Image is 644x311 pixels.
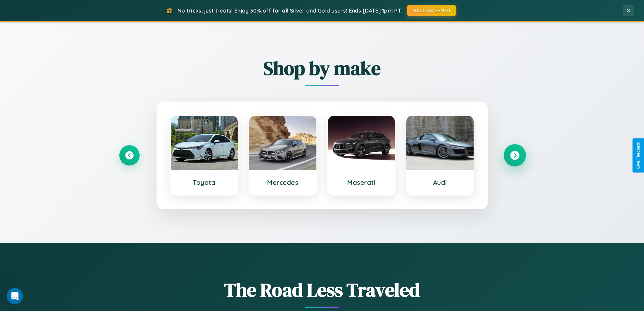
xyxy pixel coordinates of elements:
h3: Maserati [335,178,388,186]
button: HALLOWEEN30 [407,5,456,16]
h3: Audi [413,178,467,186]
span: No tricks, just treats! Enjoy 30% off for all Silver and Gold users! Ends [DATE] 1pm PT. [177,7,402,14]
h3: Toyota [177,178,231,186]
iframe: Intercom live chat [7,288,23,304]
h2: Shop by make [119,55,525,81]
div: Give Feedback [636,142,641,169]
h1: The Road Less Traveled [119,277,525,303]
h3: Mercedes [256,178,310,186]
